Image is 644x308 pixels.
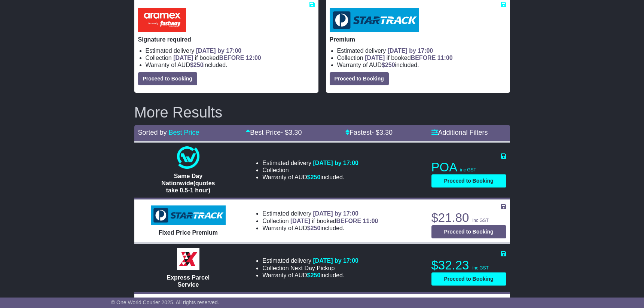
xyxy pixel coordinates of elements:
[161,173,215,193] span: Same Day Nationwide(quotes take 0.5-1 hour)
[262,257,358,264] li: Estimated delivery
[337,54,506,61] li: Collection
[365,55,452,61] span: if booked
[382,62,395,68] span: $
[177,248,199,270] img: Border Express: Express Parcel Service
[330,8,419,32] img: StarTrack: Premium
[111,299,219,305] span: © One World Courier 2025. All rights reserved.
[262,174,358,181] li: Warranty of AUD included.
[138,72,197,85] button: Proceed to Booking
[473,218,489,223] span: inc GST
[262,265,358,272] li: Collection
[372,129,393,136] span: - $
[330,72,389,85] button: Proceed to Booking
[262,225,378,232] li: Warranty of AUD included.
[311,174,321,180] span: 250
[190,62,204,68] span: $
[151,205,226,226] img: StarTrack: Fixed Price Premium
[290,218,310,224] span: [DATE]
[311,272,321,278] span: 250
[337,47,506,54] li: Estimated delivery
[177,146,199,169] img: One World Courier: Same Day Nationwide(quotes take 0.5-1 hour)
[431,160,506,175] p: POA
[431,129,488,136] a: Additional Filters
[159,229,218,236] span: Fixed Price Premium
[290,265,335,271] span: Next Day Pickup
[262,210,378,217] li: Estimated delivery
[363,218,378,224] span: 11:00
[138,129,167,136] span: Sorted by
[431,272,506,286] button: Proceed to Booking
[411,55,436,61] span: BEFORE
[313,160,358,166] span: [DATE] by 17:00
[289,129,302,136] span: 3.30
[262,272,358,279] li: Warranty of AUD included.
[307,272,321,278] span: $
[246,55,261,61] span: 12:00
[281,129,302,136] span: - $
[460,167,476,173] span: inc GST
[146,47,315,54] li: Estimated delivery
[219,55,244,61] span: BEFORE
[431,210,506,225] p: $21.80
[437,55,453,61] span: 11:00
[337,61,506,68] li: Warranty of AUD included.
[262,217,378,225] li: Collection
[307,225,321,231] span: $
[313,257,358,264] span: [DATE] by 17:00
[388,48,433,54] span: [DATE] by 17:00
[336,218,361,224] span: BEFORE
[138,8,186,32] img: Aramex: Signature required
[173,55,261,61] span: if booked
[365,55,385,61] span: [DATE]
[290,218,378,224] span: if booked
[313,210,358,217] span: [DATE] by 17:00
[169,129,199,136] a: Best Price
[330,36,506,43] p: Premium
[262,167,358,174] li: Collection
[431,258,506,273] p: $32.23
[379,129,393,136] span: 3.30
[167,274,210,288] span: Express Parcel Service
[385,62,395,68] span: 250
[196,48,242,54] span: [DATE] by 17:00
[307,174,321,180] span: $
[262,159,358,167] li: Estimated delivery
[146,54,315,61] li: Collection
[138,36,315,43] p: Signature required
[345,129,393,136] a: Fastest- $3.30
[431,174,506,187] button: Proceed to Booking
[311,225,321,231] span: 250
[146,61,315,68] li: Warranty of AUD included.
[173,55,193,61] span: [DATE]
[246,129,302,136] a: Best Price- $3.30
[134,104,510,121] h2: More Results
[193,62,204,68] span: 250
[473,265,489,271] span: inc GST
[431,225,506,238] button: Proceed to Booking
